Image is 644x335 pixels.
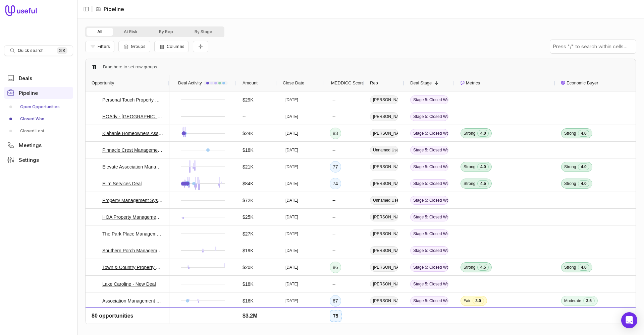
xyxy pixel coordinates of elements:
a: HOA Property Management LLC Deal [102,213,163,221]
span: Moderate [564,298,581,304]
time: [DATE] [285,147,298,153]
span: [PERSON_NAME] [370,95,398,104]
time: [DATE] [285,198,298,203]
span: Stage 5: Closed Won [410,280,448,288]
a: Open Opportunities [4,102,73,112]
span: Strong [564,181,576,186]
span: Unnamed User [370,196,398,205]
button: By Rep [148,28,184,36]
span: -- [243,113,246,121]
time: [DATE] [285,281,298,287]
span: Strong [564,131,576,136]
div: 74 [330,178,341,189]
time: [DATE] [285,164,298,170]
a: Deals [4,72,73,84]
span: Stage 5: Closed Won [410,213,448,221]
span: Economic Buyer [567,79,598,87]
button: By Stage [184,28,223,36]
span: Stage 5: Closed Won [410,95,448,104]
span: Strong [464,265,475,270]
div: -- [330,111,338,122]
div: -- [330,228,338,239]
time: [DATE] [285,114,298,119]
span: [PERSON_NAME] [370,213,398,221]
div: -- [330,312,338,323]
span: $18K [243,280,254,288]
span: Stage 5: Closed Won [410,313,448,322]
time: [DATE] [285,181,298,186]
button: Columns [154,41,189,52]
span: [PERSON_NAME] [370,263,398,272]
div: Open Intercom Messenger [621,312,637,328]
span: Deal Stage [410,79,432,87]
time: [DATE] [285,231,298,237]
a: HOAdv - [GEOGRAPHIC_DATA] - New Deal [102,113,163,121]
a: Personal Touch Property Management - New Deal [102,96,163,104]
span: | [91,5,93,13]
span: $16K [243,297,254,305]
div: -- [330,212,338,222]
span: 4.0 [578,264,589,271]
span: Fair [464,298,471,304]
span: [PERSON_NAME] [370,229,398,238]
a: Closed Won [4,114,73,124]
span: Stage 5: Closed Won [410,112,448,121]
time: [DATE] [285,97,298,103]
a: Klahanie Homeowners Association Deal [102,129,163,137]
div: 67 [330,295,341,307]
span: [PERSON_NAME] [370,313,398,322]
time: [DATE] [285,298,298,304]
div: -- [330,94,338,105]
div: Pipeline submenu [4,102,73,136]
a: Pipeline [4,87,73,99]
span: Deal Activity [178,79,202,87]
span: [PERSON_NAME] [370,280,398,288]
div: Metrics [461,75,549,91]
span: $25K [243,213,254,221]
div: Row Groups [103,63,157,71]
span: Pipeline [19,90,38,95]
span: Stage 5: Closed Won [410,162,448,171]
span: 4.0 [477,130,489,137]
span: 4.0 [477,163,489,170]
span: Unnamed User [370,146,398,154]
span: Strong [564,164,576,170]
span: Close Date [283,79,304,87]
span: 4.0 [578,163,589,170]
a: Settings [4,154,73,166]
span: Strong [464,181,475,186]
span: 4.0 [578,180,589,187]
span: 3.5 [583,297,595,304]
a: Association Management Group, LLC. Deal [102,297,163,305]
span: Stage 5: Closed Won [410,146,448,154]
div: 83 [330,128,341,139]
span: Deals [19,76,32,81]
button: Collapse sidebar [81,4,91,14]
span: Stage 5: Closed Won [410,296,448,305]
span: Stage 5: Closed Won [410,179,448,188]
a: Lake Caroline - New Deal [102,280,156,288]
div: 77 [330,161,341,173]
a: Closed Lost [4,126,73,136]
button: Group Pipeline [118,41,150,52]
span: Strong [464,131,475,136]
a: Pinnacle Crest Management Deal [102,146,163,154]
a: Elevate Association Management Deal [102,163,163,171]
a: Elim Services Deal [102,180,142,188]
span: [PERSON_NAME] [370,112,398,121]
span: Drag here to set row groups [103,63,157,71]
div: 86 [330,262,341,273]
span: [PERSON_NAME] [370,246,398,255]
span: Quick search... [18,48,47,53]
span: Filters [98,44,110,49]
span: Stage 5: Closed Won [410,246,448,255]
div: -- [330,195,338,206]
button: Filter Pipeline [85,41,114,52]
span: Meetings [19,143,42,148]
span: $21K [243,163,254,171]
a: [PERSON_NAME] Management Group - New Deal [102,314,163,322]
span: $72K [243,196,254,204]
span: $29K [243,96,254,104]
time: [DATE] [285,265,298,270]
button: All [87,28,113,36]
